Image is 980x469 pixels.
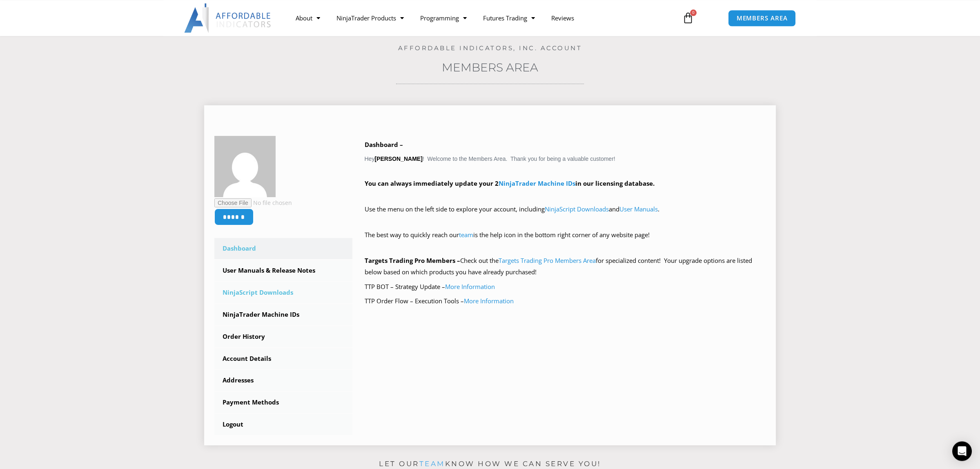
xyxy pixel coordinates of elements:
[214,238,352,259] a: Dashboard
[419,460,445,468] a: team
[737,15,788,21] span: MEMBERS AREA
[365,281,766,293] p: TTP BOT – Strategy Update –
[365,255,766,278] p: Check out the for specialized content! Your upgrade options are listed below based on which produ...
[728,10,796,27] a: MEMBERS AREA
[214,136,276,197] img: 15d586133e8fe7ed39120843a489452428f1db5394e87f8028702f3afd171974
[365,139,766,307] div: Hey ! Welcome to the Members Area. Thank you for being a valuable customer!
[619,205,658,213] a: User Manuals
[365,256,460,265] strong: Targets Trading Pro Members –
[374,156,422,162] strong: [PERSON_NAME]
[459,231,473,239] a: team
[214,414,352,435] a: Logout
[214,304,352,325] a: NinjaTrader Machine IDs
[475,9,543,27] a: Futures Trading
[412,9,475,27] a: Programming
[365,229,766,252] p: The best way to quickly reach our is the help icon in the bottom right corner of any website page!
[365,179,655,187] strong: You can always immediately update your 2 in our licensing database.
[214,260,352,281] a: User Manuals & Release Notes
[214,392,352,413] a: Payment Methods
[445,282,495,291] a: More Information
[214,282,352,303] a: NinjaScript Downloads
[214,326,352,347] a: Order History
[499,256,596,265] a: Targets Trading Pro Members Area
[214,238,352,435] nav: Account pages
[690,9,697,16] span: 0
[214,348,352,369] a: Account Details
[287,9,328,27] a: About
[287,9,673,27] nav: Menu
[328,9,412,27] a: NinjaTrader Products
[543,9,582,27] a: Reviews
[952,441,972,461] div: Open Intercom Messenger
[365,204,766,227] p: Use the menu on the left side to explore your account, including and .
[365,296,766,307] p: TTP Order Flow – Execution Tools –
[442,60,538,74] a: Members Area
[499,179,575,187] a: NinjaTrader Machine IDs
[365,140,403,149] b: Dashboard –
[184,3,272,33] img: LogoAI | Affordable Indicators – NinjaTrader
[670,6,706,30] a: 0
[545,205,609,213] a: NinjaScript Downloads
[464,297,514,305] a: More Information
[214,370,352,391] a: Addresses
[398,44,582,52] a: Affordable Indicators, Inc. Account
